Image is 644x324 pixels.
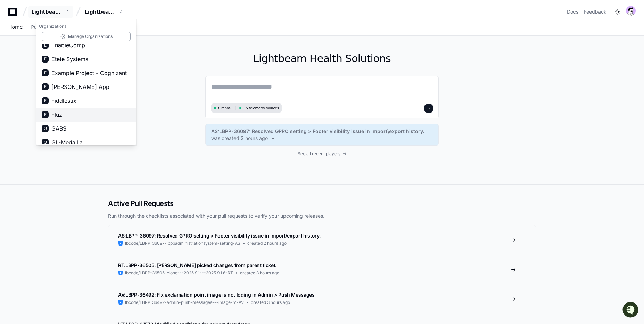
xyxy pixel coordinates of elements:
[69,73,84,78] span: Pylon
[51,41,85,49] span: EnableComp
[51,97,76,105] span: Fiddlestix
[42,69,49,76] div: E
[82,6,126,18] button: Lightbeam Health Solutions
[108,225,536,255] a: AS:LBPP-36097: Resolved GPRO setting > Footer visibility issue in Import\export history.lbcode/LB...
[8,19,23,35] a: Home
[108,255,536,284] a: RT:LBPP-36505: [PERSON_NAME] picked changes from parent ticket.lbcode/LBPP-36505-clone---2025.9.1...
[51,83,109,91] span: [PERSON_NAME] App
[118,262,276,268] span: RT:LBPP-36505: [PERSON_NAME] picked changes from parent ticket.
[42,125,49,132] div: G
[8,25,23,29] span: Home
[42,56,49,63] div: E
[49,73,84,78] a: Powered byPylon
[211,135,268,142] span: was created 2 hours ago
[584,8,606,15] button: Feedback
[42,32,131,41] a: Manage Organizations
[218,106,231,111] span: 8 repos
[51,124,66,133] span: GABS
[108,213,536,219] p: Run through the checklists associated with your pull requests to verify your upcoming releases.
[42,42,49,49] div: E
[125,300,244,305] span: lbcode/LBPP-36492-admin-push-messages---image-m-AV
[118,233,320,239] span: AS:LBPP-36097: Resolved GPRO setting > Footer visibility issue in Import\export history.
[211,128,433,142] a: AS:LBPP-36097: Resolved GPRO setting > Footer visibility issue in Import\export history.was creat...
[205,52,439,65] h1: Lightbeam Health Solutions
[85,8,115,15] div: Lightbeam Health Solutions
[205,151,439,157] a: See all recent players
[51,55,88,63] span: Etete Systems
[36,21,136,32] h1: Organizations
[51,69,127,77] span: Example Project - Cognizant
[240,270,279,276] span: created 3 hours ago
[42,139,49,146] div: G
[622,301,641,320] iframe: Open customer support
[243,106,279,111] span: 15 telemetry sources
[51,110,62,119] span: Fluz
[36,19,136,145] div: Lightbeam Health
[31,25,63,29] span: Pull Requests
[7,7,21,21] img: PlayerZero
[7,52,19,64] img: 1756235613930-3d25f9e4-fa56-45dd-b3ad-e072dfbd1548
[108,199,536,208] h2: Active Pull Requests
[42,97,49,104] div: F
[118,292,315,298] span: AV:LBPP-36492: Fix exclamation point image is not loding in Admin > Push Messages
[28,6,73,18] button: Lightbeam Health
[251,300,290,305] span: created 3 hours ago
[24,52,114,59] div: Start new chat
[118,54,126,62] button: Start new chat
[108,284,536,314] a: AV:LBPP-36492: Fix exclamation point image is not loding in Admin > Push Messageslbcode/LBPP-3649...
[125,241,240,246] span: lbcode/LBPP-36097-lbppadministrationsystem-setting-AS
[24,59,88,64] div: We're available if you need us!
[31,19,63,35] a: Pull Requests
[42,111,49,118] div: F
[298,151,340,157] span: See all recent players
[626,6,636,16] img: avatar
[51,138,83,147] span: GL-Medallia
[31,8,61,15] div: Lightbeam Health
[211,128,424,135] span: AS:LBPP-36097: Resolved GPRO setting > Footer visibility issue in Import\export history.
[567,8,578,15] a: Docs
[247,241,287,246] span: created 2 hours ago
[42,83,49,90] div: F
[125,270,233,276] span: lbcode/LBPP-36505-clone---2025.9.1---3025.9.1.6-RT
[7,28,126,39] div: Welcome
